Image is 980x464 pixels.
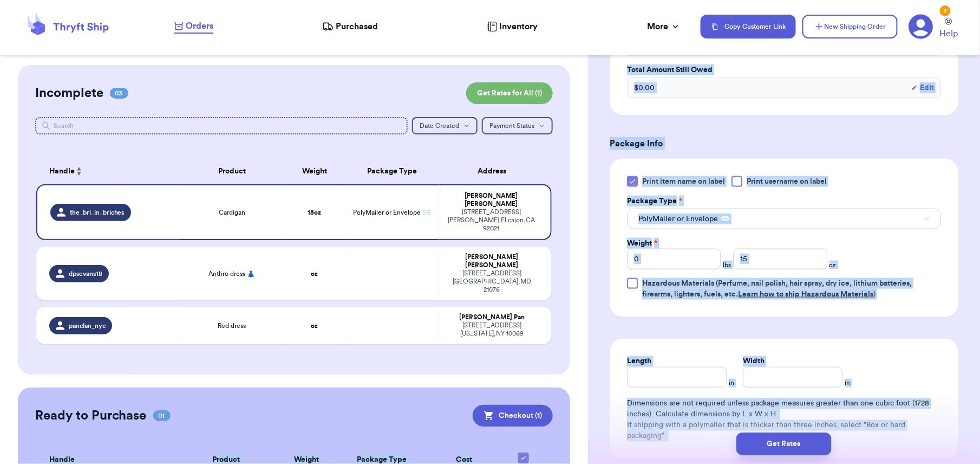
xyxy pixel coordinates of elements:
button: Copy Customer Link [701,15,796,38]
a: Learn how to ship Hazardous Materials [738,291,873,298]
a: Inventory [487,20,538,33]
span: dpsevans18 [69,269,102,278]
button: Payment Status [482,117,553,134]
button: Checkout (1) [473,405,553,427]
div: More [647,20,681,33]
label: Weight [627,238,657,249]
a: Help [940,18,958,40]
label: Length [627,356,651,367]
div: [PERSON_NAME] Pan [445,313,539,321]
strong: 15 oz [308,209,322,216]
input: Search [35,117,408,134]
button: Date Created [412,117,478,134]
p: If shipping with a polymailer that is thicker than three inches, select "Box or hard packaging". [627,420,941,442]
span: Cardigan [219,208,245,217]
span: (Perfume, nail polish, hair spray, dry ice, lithium batteries, firearms, lighters, fuels, etc. ) [642,280,912,298]
span: in [729,379,734,388]
strong: oz [311,323,318,329]
div: [STREET_ADDRESS][PERSON_NAME] El cajon , CA 92021 [445,208,538,233]
span: Orders [186,20,213,33]
span: the_bri_in_briches [70,208,125,217]
span: Print username on label [747,176,827,187]
span: Purchased [336,20,378,33]
span: Inventory [499,20,538,33]
h2: Ready to Purchase [35,407,147,424]
span: 03 [110,88,128,99]
button: Get Rates for All (1) [466,82,553,104]
span: Payment Status [489,123,534,129]
span: PolyMailer or Envelope ✉️ [638,214,729,224]
div: [PERSON_NAME] [PERSON_NAME] [445,253,539,269]
span: Help [940,27,958,40]
h2: Incomplete [35,85,103,102]
div: [STREET_ADDRESS] [GEOGRAPHIC_DATA] , MD 21076 [445,269,539,294]
th: Product [180,158,284,184]
th: Package Type [345,158,439,184]
a: Purchased [322,20,378,33]
label: Width [743,356,765,367]
a: Orders [174,20,213,34]
span: oz [829,261,837,269]
span: $ 0.00 [634,82,655,93]
span: Red dress [218,321,246,330]
span: Handle [49,166,75,177]
span: Hazardous Materials [642,280,714,287]
div: 3 [940,5,951,16]
button: Sort ascending [75,165,83,178]
div: [STREET_ADDRESS] [US_STATE] , NY 10069 [445,321,539,338]
th: Address [439,158,552,184]
a: 3 [909,14,933,39]
div: [PERSON_NAME] [PERSON_NAME] [445,192,538,208]
button: Edit [911,82,934,93]
label: Package Type [627,196,682,207]
th: Weight [284,158,345,184]
label: Total Amount Still Owed [627,65,941,75]
span: Date Created [420,123,459,129]
span: 01 [153,410,171,421]
button: New Shipping Order [802,15,898,38]
div: Dimensions are not required unless package measures greater than one cubic foot (1728 inches). Ca... [627,398,941,442]
span: lbs [723,261,731,269]
button: PolyMailer or Envelope ✉️ [627,209,941,229]
span: panclan_nyc [69,321,106,330]
strong: oz [311,270,318,277]
button: Get Rates [736,433,832,455]
span: Print item name on label [642,176,725,187]
span: PolyMailer or Envelope ✉️ [354,209,431,216]
h3: Package Info [610,137,958,150]
span: Anthro dress 👗 [209,269,256,278]
span: in [845,379,850,388]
